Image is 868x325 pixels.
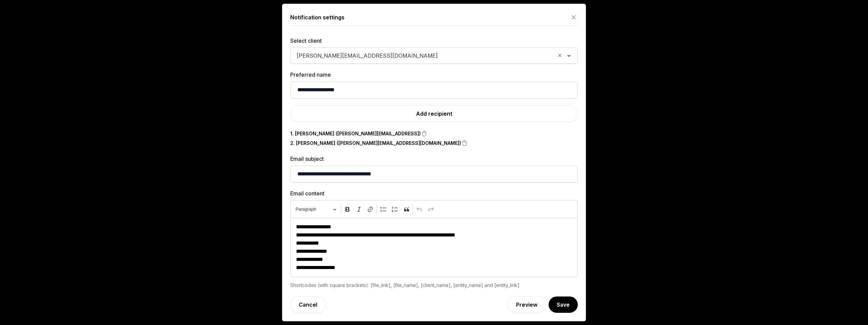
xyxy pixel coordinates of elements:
div: Search for option [294,50,574,62]
div: Editor toolbar [290,200,578,217]
span: [PERSON_NAME][EMAIL_ADDRESS][DOMAIN_NAME] [295,51,439,60]
label: Select client [290,37,578,45]
label: Email subject [290,155,578,163]
a: Cancel [290,296,326,313]
label: Email content [290,189,578,197]
span: Paragraph [296,205,331,213]
div: Editor editing area: main [290,218,578,277]
div: Notification settings [290,13,344,21]
button: Clear Selected [557,51,563,60]
button: Save [549,297,578,313]
a: Preview [508,296,546,313]
div: Shortcodes (with square brackets): [file_link], [file_name], [client_name], [entity_name] and [en... [290,281,578,289]
a: Add recipient [290,105,578,122]
div: 1. [PERSON_NAME] ([PERSON_NAME][EMAIL_ADDRESS]) [290,130,421,137]
button: Heading [293,204,339,214]
div: 2. [PERSON_NAME] ([PERSON_NAME][EMAIL_ADDRESS][DOMAIN_NAME]) [290,140,461,147]
input: Search for option [441,51,555,60]
label: Preferred name [290,71,578,79]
